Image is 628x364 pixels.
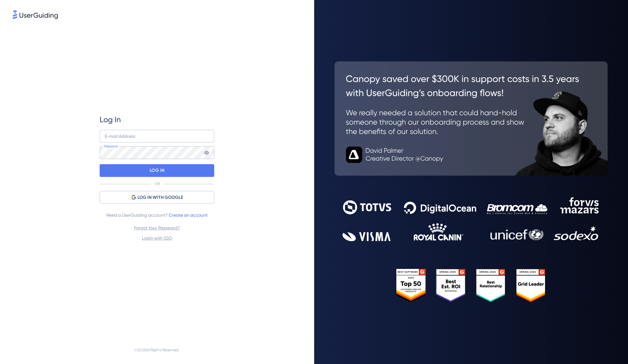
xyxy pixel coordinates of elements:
[100,115,121,125] span: Log In
[134,346,180,354] span: © 2025 All Rights Reserved.
[169,213,208,218] a: Create an account
[142,235,172,241] a: Login with SSO
[396,269,546,303] img: 25303e33045975176eb484905ab012ff.svg
[100,130,214,143] input: example@company.com
[154,181,160,186] p: OR
[106,211,208,219] span: Need a UserGuiding account?
[138,194,183,201] span: LOG IN WITH GOOGLE
[13,10,58,19] img: 8faab4ba6bc7696a72372aa768b0286c.svg
[335,61,608,176] img: 26c0aa7c25a843aed4baddd2b5e0fa68.svg
[342,197,599,241] img: 9302ce2ac39453076f5bc0f2f2ca889b.svg
[134,225,180,230] a: Forgot Your Password?
[150,165,165,176] p: LOG IN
